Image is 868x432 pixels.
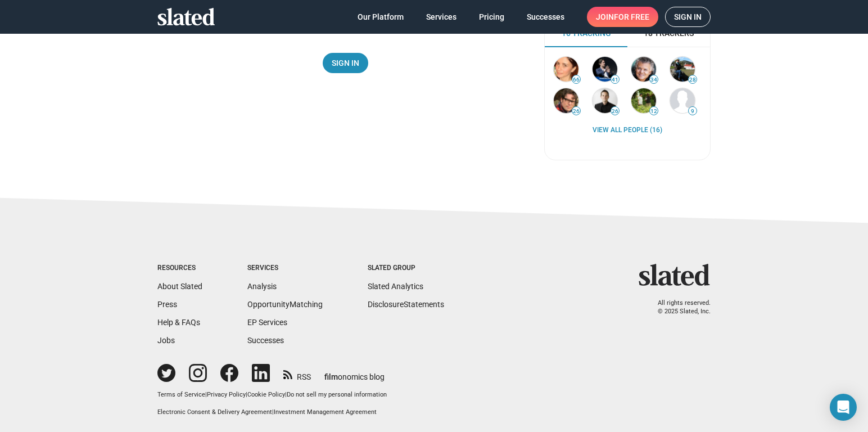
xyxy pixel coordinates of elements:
[587,7,658,27] a: Joinfor free
[611,76,619,83] span: 41
[368,300,444,309] a: DisclosureStatements
[157,336,175,345] a: Jobs
[247,391,285,398] a: Cookie Policy
[596,7,649,27] span: Join
[479,7,504,27] span: Pricing
[426,7,456,27] span: Services
[323,53,368,73] a: Sign In
[650,76,658,83] span: 34
[554,88,578,113] img: Avi Federgreen
[689,76,697,83] span: 28
[572,108,580,115] span: 26
[157,282,202,291] a: About Slated
[593,88,617,113] img: David Miller
[614,7,649,27] span: for free
[247,318,287,327] a: EP Services
[283,365,311,382] a: RSS
[247,300,323,309] a: OpportunityMatching
[287,391,387,399] button: Do not sell my personal information
[417,7,465,27] a: Services
[650,108,658,115] span: 12
[247,282,277,291] a: Analysis
[611,108,619,115] span: 26
[332,53,359,73] span: Sign In
[246,391,247,398] span: |
[470,7,513,27] a: Pricing
[324,363,385,382] a: filmonomics blog
[358,7,404,27] span: Our Platform
[285,391,287,398] span: |
[324,372,338,381] span: film
[274,408,377,416] a: Investment Management Agreement
[247,264,323,273] div: Services
[670,57,695,82] img: Connie Hoy
[157,391,205,398] a: Terms of Service
[674,7,702,26] span: Sign in
[157,264,202,273] div: Resources
[593,126,662,135] a: View all People (16)
[207,391,246,398] a: Privacy Policy
[631,88,656,113] img: Adam Partridge
[527,7,564,27] span: Successes
[205,391,207,398] span: |
[593,57,617,82] img: Stephan Paternot
[646,299,711,316] p: All rights reserved. © 2025 Slated, Inc.
[349,7,413,27] a: Our Platform
[631,57,656,82] img: David Winning
[368,264,444,273] div: Slated Group
[272,408,274,416] span: |
[830,394,857,421] div: Open Intercom Messenger
[368,282,423,291] a: Slated Analytics
[157,300,177,309] a: Press
[554,57,578,82] img: Diane Brunjes
[157,318,200,327] a: Help & FAQs
[572,76,580,83] span: 66
[670,88,695,113] img: Carl Elster
[247,336,284,345] a: Successes
[157,408,272,416] a: Electronic Consent & Delivery Agreement
[665,7,711,27] a: Sign in
[518,7,573,27] a: Successes
[689,108,697,115] span: 9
